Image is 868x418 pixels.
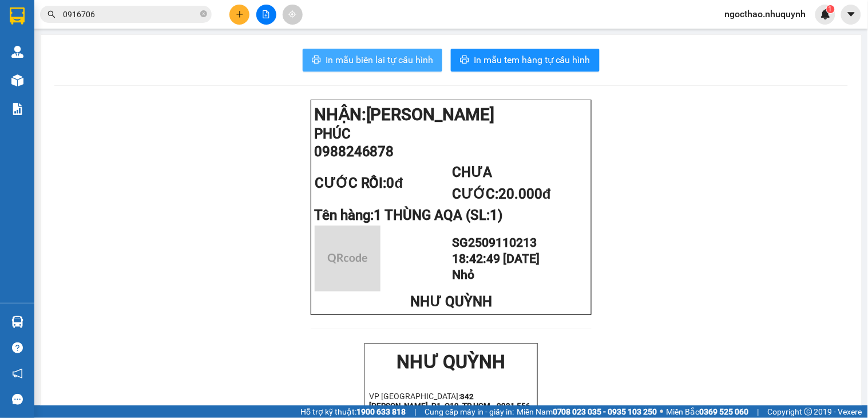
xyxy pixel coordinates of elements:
span: 18:42:49 [DATE] [452,251,540,266]
span: close-circle [200,10,207,17]
span: ngocthao.nhuquynh [716,7,815,21]
span: CHƯA CƯỚC: [452,164,551,202]
span: Tên hàng: [314,207,503,223]
strong: 1900 633 818 [356,407,406,416]
span: Hỗ trợ kỹ thuật: [300,405,406,418]
span: PHÚC [314,126,351,142]
img: solution-icon [11,103,23,115]
span: file-add [262,10,270,18]
span: plus [236,10,244,18]
span: 1 [829,5,833,13]
span: close-circle [200,9,207,20]
span: Cung cấp máy in - giấy in: [425,405,514,418]
span: CƯỚC RỒI: [315,175,403,191]
strong: 0708 023 035 - 0935 103 250 [553,407,657,416]
span: 0đ [387,175,403,191]
button: printerIn mẫu biên lai tự cấu hình [303,49,442,72]
span: aim [288,10,296,18]
span: NHƯ QUỲNH [410,294,492,310]
strong: NHƯ QUỲNH [31,5,140,26]
span: | [758,405,759,418]
img: warehouse-icon [11,46,23,58]
span: notification [12,368,23,379]
span: ⚪️ [660,409,664,414]
span: | [414,405,416,418]
sup: 1 [827,5,835,13]
button: printerIn mẫu tem hàng tự cấu hình [451,49,600,72]
span: [PERSON_NAME] [366,105,495,124]
strong: NHƯ QUỲNH [397,351,506,373]
img: logo-vxr [10,7,25,25]
span: [PERSON_NAME]: [5,71,76,82]
span: search [47,10,56,18]
img: warehouse-icon [11,316,23,328]
strong: 342 [PERSON_NAME], P1, Q10, TP.HCM - 0931 556 979 [5,43,166,69]
span: copyright [804,408,812,416]
button: caret-down [841,5,861,25]
span: Nhỏ [452,267,474,282]
input: Tìm tên, số ĐT hoặc mã đơn [63,8,198,21]
p: VP [GEOGRAPHIC_DATA]: [5,41,167,69]
button: aim [283,5,303,25]
span: 20.000đ [498,186,551,202]
img: warehouse-icon [11,74,23,86]
span: question-circle [12,342,23,353]
span: 0988246878 [314,144,394,160]
strong: 0369 525 060 [700,407,749,416]
button: plus [229,5,249,25]
span: SG2509110213 [452,235,537,250]
span: caret-down [846,9,857,19]
img: icon-new-feature [821,9,831,19]
span: In mẫu biên lai tự cấu hình [326,53,433,67]
span: 1 THÙNG AQA (SL: [374,207,503,223]
span: Miền Bắc [667,405,749,418]
button: file-add [256,5,276,25]
span: 1) [490,207,503,223]
strong: Khu K1, [PERSON_NAME] [PERSON_NAME], [PERSON_NAME][GEOGRAPHIC_DATA], [GEOGRAPHIC_DATA]PRTC - 0931... [5,73,163,116]
strong: NHẬN: [314,105,495,124]
span: printer [460,55,469,66]
span: printer [312,55,321,66]
span: Miền Nam [517,405,657,418]
img: qr-code [315,226,381,291]
span: In mẫu tem hàng tự cấu hình [474,53,590,67]
span: message [12,394,23,405]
